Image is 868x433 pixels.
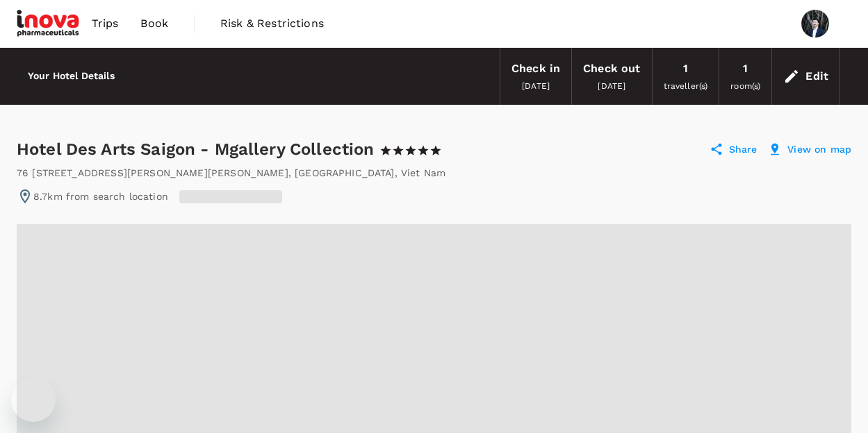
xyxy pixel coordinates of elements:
span: Trips [92,15,119,32]
span: [DATE] [522,81,550,91]
div: Check out [583,59,640,78]
div: Hotel Des Arts Saigon - Mgallery Collection [17,138,442,160]
p: View on map [787,142,851,156]
img: iNova Pharmaceuticals [17,8,81,39]
p: Share [729,142,758,156]
h6: Your Hotel Details [28,69,115,84]
span: room(s) [730,81,760,91]
div: 1 [743,59,748,78]
img: Ruips Phua [801,10,829,37]
span: traveller(s) [664,81,708,91]
div: 76 [STREET_ADDRESS][PERSON_NAME][PERSON_NAME] , [GEOGRAPHIC_DATA] , Viet Nam [17,166,445,180]
iframe: Button to launch messaging window [11,377,56,422]
div: Check in [511,59,560,78]
span: Risk & Restrictions [220,15,324,32]
div: Edit [805,67,828,86]
div: 1 [683,59,688,78]
p: 8.7km from search location [33,189,168,203]
span: [DATE] [598,81,625,91]
span: Book [140,15,168,32]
